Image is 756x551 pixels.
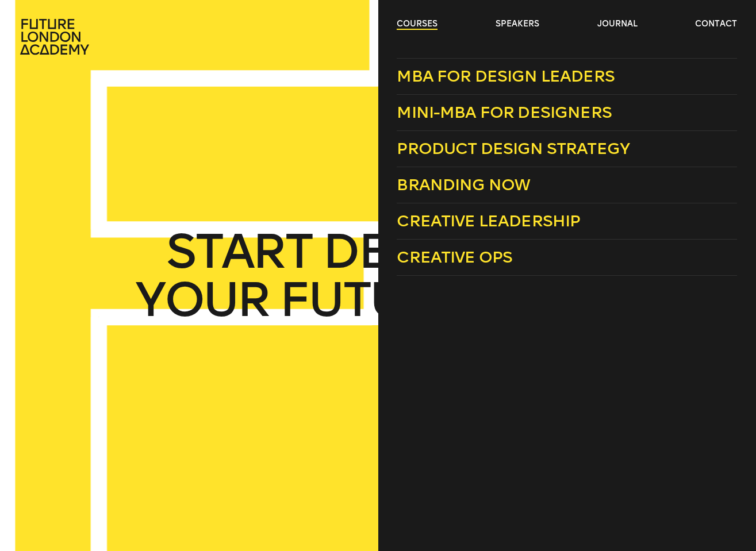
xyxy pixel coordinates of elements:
[397,58,737,95] a: MBA for Design Leaders
[397,203,737,240] a: Creative Leadership
[496,18,539,30] a: speakers
[397,95,737,131] a: Mini-MBA for Designers
[397,248,512,267] span: Creative Ops
[397,240,737,276] a: Creative Ops
[397,167,737,203] a: Branding Now
[397,67,615,86] span: MBA for Design Leaders
[397,139,630,158] span: Product Design Strategy
[397,18,438,30] a: courses
[397,103,612,122] span: Mini-MBA for Designers
[397,131,737,167] a: Product Design Strategy
[397,211,580,230] span: Creative Leadership
[397,175,530,194] span: Branding Now
[597,18,638,30] a: journal
[695,18,737,30] a: contact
